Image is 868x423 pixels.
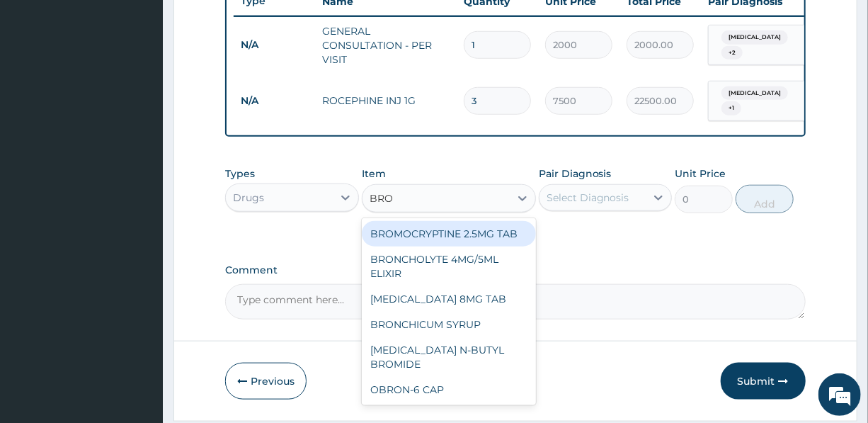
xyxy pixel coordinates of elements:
td: N/A [234,88,315,114]
td: ROCEPHINE INJ 1G [315,86,457,115]
div: OBRON-6 CAP [362,377,536,402]
span: + 1 [721,101,741,115]
button: Add [736,185,794,213]
span: + 2 [721,46,743,60]
div: Chat with us now [74,79,238,98]
td: GENERAL CONSULTATION - PER VISIT [315,17,457,74]
div: BRONCHOLYTE 4MG/5ML ELIXIR [362,247,536,286]
label: Pair Diagnosis [539,167,612,181]
label: Item [362,167,386,181]
img: d_794563401_company_1708531726252_794563401 [26,71,57,106]
span: We're online! [82,123,195,266]
div: BROMOCRYPTINE 2.5MG TAB [362,221,536,247]
span: [MEDICAL_DATA] [721,30,788,45]
div: Minimize live chat window [232,7,266,41]
label: Comment [225,264,805,276]
div: [MEDICAL_DATA] 8MG TAB [362,286,536,312]
label: Unit Price [675,167,726,181]
textarea: Type your message and hit 'Enter' [7,276,270,326]
div: Select Diagnosis [547,191,629,205]
div: [MEDICAL_DATA] N-BUTYL BROMIDE [362,337,536,377]
button: Submit [721,363,806,400]
td: N/A [234,32,315,58]
div: Drugs [233,191,264,205]
label: Types [225,168,255,180]
span: [MEDICAL_DATA] [721,86,788,101]
div: BRONCHICUM SYRUP [362,312,536,337]
button: Previous [225,363,307,400]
